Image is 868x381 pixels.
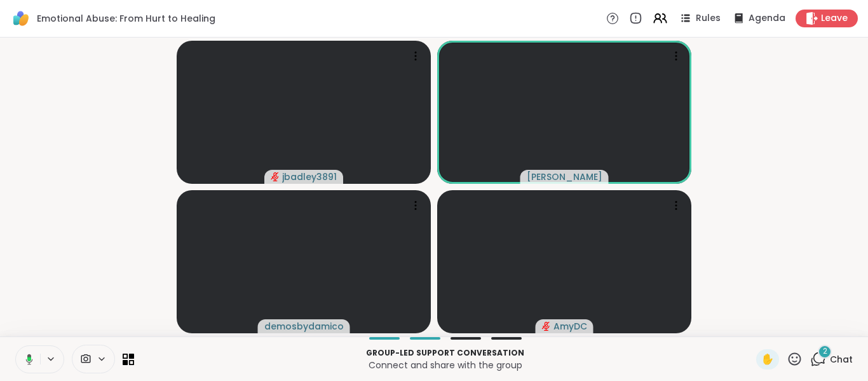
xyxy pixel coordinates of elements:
span: Chat [830,353,853,366]
span: jbadley3891 [282,170,337,183]
img: ShareWell Logomark [10,8,32,29]
span: Leave [821,12,848,25]
span: audio-muted [271,172,280,181]
span: audio-muted [542,322,551,331]
span: [PERSON_NAME] [527,170,602,183]
span: 2 [823,346,827,357]
span: Rules [696,12,721,25]
span: ✋ [761,352,774,367]
span: demosbydamico [264,320,344,333]
p: Group-led support conversation [142,347,749,359]
span: Emotional Abuse: From Hurt to Healing [37,12,215,25]
span: AmyDC [553,320,587,333]
span: Agenda [749,12,785,25]
p: Connect and share with the group [142,359,749,371]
